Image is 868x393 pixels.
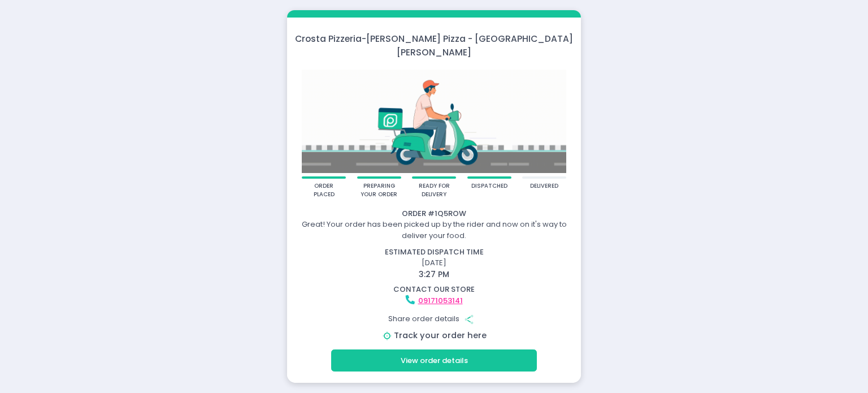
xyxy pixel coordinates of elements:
div: Great! Your order has been picked up by the rider and now on it's way to deliver your food. [289,219,579,241]
a: Track your order here [394,330,487,341]
div: Order # 1Q5ROW [289,208,579,219]
div: [DATE] [282,247,587,280]
div: delivered [530,182,558,191]
div: preparing your order [361,182,397,198]
a: 09171053141 [418,295,463,306]
button: View order details [331,349,537,371]
div: Share order details [289,308,579,330]
div: contact our store [289,284,579,295]
div: ready for delivery [416,182,453,198]
div: Crosta Pizzeria - [PERSON_NAME] Pizza - [GEOGRAPHIC_DATA][PERSON_NAME] [287,32,581,59]
span: 3:27 PM [419,269,449,280]
div: estimated dispatch time [289,247,579,258]
div: dispatched [471,182,507,191]
div: order placed [306,182,342,198]
img: talkie [302,66,566,176]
